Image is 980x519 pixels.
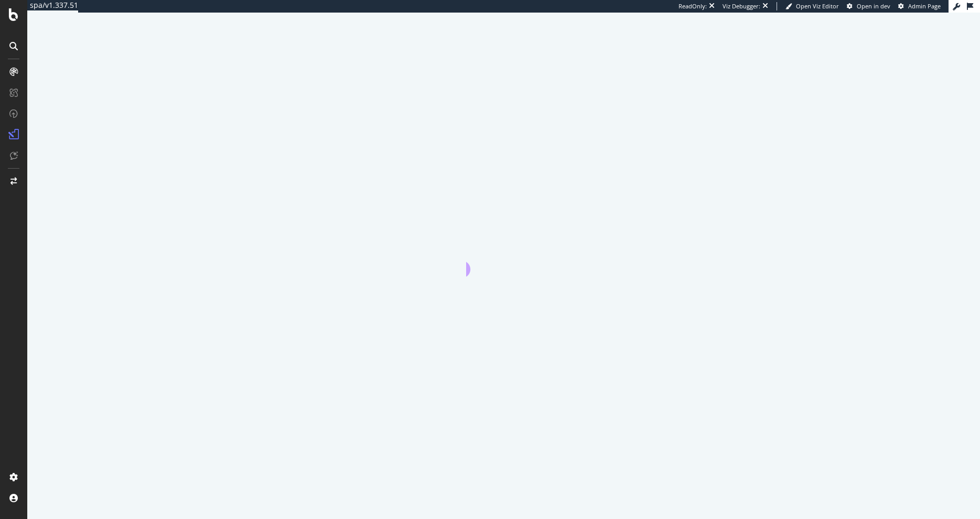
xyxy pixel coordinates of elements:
[847,2,890,10] a: Open in dev
[908,2,941,10] span: Admin Page
[785,2,839,10] a: Open Viz Editor
[796,2,839,10] span: Open Viz Editor
[723,2,760,10] div: Viz Debugger:
[857,2,890,10] span: Open in dev
[466,239,542,277] div: animation
[898,2,941,10] a: Admin Page
[679,2,707,10] div: ReadOnly:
